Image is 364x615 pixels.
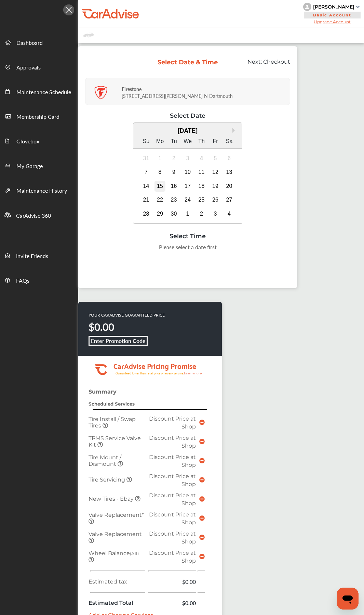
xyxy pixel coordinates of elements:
a: Maintenance Schedule [0,79,78,104]
div: Choose Friday, September 19th, 2025 [210,181,221,192]
div: Sa [224,136,235,147]
div: Choose Thursday, October 2nd, 2025 [196,208,207,219]
b: Enter Promotion Code [91,337,146,345]
iframe: Button to launch messaging window [337,588,359,610]
span: Basic Account [304,12,361,18]
div: Select Time [85,232,290,240]
div: Choose Sunday, September 7th, 2025 [141,167,152,178]
span: New Tires - Ebay [89,496,135,502]
span: Tire Servicing [89,476,126,483]
div: Choose Friday, October 3rd, 2025 [210,208,221,219]
span: Approvals [16,63,41,72]
div: Select Date & Time [157,59,218,66]
a: Maintenance History [0,178,78,202]
div: Not available Saturday, September 6th, 2025 [224,153,235,164]
div: Choose Monday, September 29th, 2025 [154,208,165,219]
img: knH8PDtVvWoAbQRylUukY18CTiRevjo20fAtgn5MLBQj4uumYvk2MzTtcAIzfGAtb1XOLVMAvhLuqoNAbL4reqehy0jehNKdM... [303,3,311,11]
strong: Summary [89,388,117,395]
div: Choose Saturday, October 4th, 2025 [224,208,235,219]
span: CarAdvise 360 [16,212,51,220]
div: Choose Wednesday, September 10th, 2025 [182,167,193,178]
div: Not available Thursday, September 4th, 2025 [196,153,207,164]
div: Choose Tuesday, September 23rd, 2025 [168,194,179,205]
img: Icon.5fd9dcc7.svg [63,4,74,15]
tspan: Guaranteed lower than retail price on every service. [116,371,184,375]
tspan: CarAdvise Pricing Promise [113,359,196,372]
div: We [182,136,193,147]
div: Choose Friday, September 26th, 2025 [210,194,221,205]
span: Valve Replacement [89,531,142,537]
div: Fr [210,136,221,147]
span: Discount Price at Shop [149,492,196,507]
span: FAQs [16,277,29,285]
span: Discount Price at Shop [149,530,196,545]
div: Not available Friday, September 5th, 2025 [210,153,221,164]
span: Dashboard [16,39,43,48]
td: $0.00 [147,597,198,608]
span: Discount Price at Shop [149,415,196,430]
span: Discount Price at Shop [149,511,196,526]
div: Choose Thursday, September 25th, 2025 [196,194,207,205]
div: Choose Thursday, September 18th, 2025 [196,181,207,192]
strong: Scheduled Services [89,401,135,407]
div: Choose Wednesday, October 1st, 2025 [182,208,193,219]
div: Choose Tuesday, September 9th, 2025 [168,167,179,178]
td: Estimated tax [87,576,147,587]
div: Choose Wednesday, September 17th, 2025 [182,181,193,192]
div: Not available Monday, September 1st, 2025 [154,153,165,164]
img: sCxJUJ+qAmfqhQGDUl18vwLg4ZYJ6CxN7XmbOMBAAAAAElFTkSuQmCC [356,6,360,8]
a: Dashboard [0,30,78,54]
div: Choose Saturday, September 20th, 2025 [224,181,235,192]
div: Not available Tuesday, September 2nd, 2025 [168,153,179,164]
small: (All) [130,551,139,556]
div: Choose Wednesday, September 24th, 2025 [182,194,193,205]
div: Choose Tuesday, September 30th, 2025 [168,208,179,219]
strong: Firestone [122,86,141,92]
span: TPMS Service Valve Kit [89,435,141,448]
div: Choose Saturday, September 27th, 2025 [224,194,235,205]
span: Maintenance Schedule [16,88,71,97]
button: Next Month [232,128,237,133]
img: logo-firestone.png [94,86,108,100]
span: Tire Install / Swap Tires [89,416,136,429]
div: Choose Monday, September 8th, 2025 [154,167,165,178]
div: Not available Sunday, August 31st, 2025 [141,153,152,164]
div: [PERSON_NAME] [313,4,354,10]
div: Choose Sunday, September 28th, 2025 [141,208,152,219]
span: Discount Price at Shop [149,454,196,468]
div: Tu [168,136,179,147]
span: Wheel Balance [89,550,139,556]
div: Th [196,136,207,147]
a: Membership Card [0,104,78,128]
div: Choose Sunday, September 21st, 2025 [141,194,152,205]
img: placeholder_car.fcab19be.svg [83,31,94,39]
div: Mo [154,136,165,147]
div: Choose Monday, September 15th, 2025 [154,181,165,192]
div: Choose Sunday, September 14th, 2025 [141,181,152,192]
td: Estimated Total [87,597,147,608]
span: Glovebox [16,137,39,146]
div: Choose Tuesday, September 16th, 2025 [168,181,179,192]
span: Upgrade Account [303,19,361,24]
div: Choose Saturday, September 13th, 2025 [224,167,235,178]
span: Tire Mount / Dismount [89,454,121,467]
span: Discount Price at Shop [149,550,196,564]
a: My Garage [0,153,78,178]
div: Choose Friday, September 12th, 2025 [210,167,221,178]
td: $0.00 [147,576,198,587]
div: Please select a date first [85,243,290,251]
span: Discount Price at Shop [149,473,196,487]
span: Checkout [263,59,290,65]
div: Su [141,136,152,147]
div: [DATE] [133,127,242,134]
span: Invite Friends [16,252,48,261]
a: Glovebox [0,128,78,153]
span: Maintenance History [16,187,67,195]
div: month 2025-09 [139,151,236,221]
span: Valve Replacement* [89,512,144,518]
strong: $0.00 [89,320,114,334]
a: Approvals [0,54,78,79]
span: Membership Card [16,113,59,121]
div: Select Date [85,112,290,119]
p: YOUR CARADVISE GUARANTEED PRICE [89,312,165,318]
